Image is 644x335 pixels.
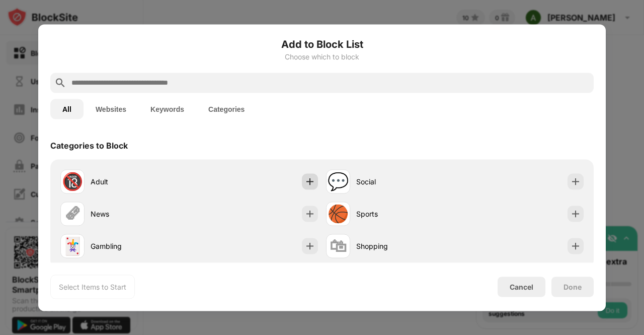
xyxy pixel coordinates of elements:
div: Sports [356,209,455,219]
div: 🏀 [328,204,349,224]
div: Gambling [91,241,189,251]
button: All [50,99,84,119]
img: search.svg [54,77,66,89]
div: 💬 [328,171,349,192]
div: News [91,209,189,219]
button: Websites [84,99,138,119]
div: Select Items to Start [59,282,126,292]
div: Cancel [510,283,533,291]
div: Choose which to block [50,52,594,60]
div: 🃏 [62,236,83,256]
div: 🗞 [64,204,81,224]
button: Keywords [138,99,196,119]
h6: Add to Block List [50,36,594,51]
div: 🛍 [330,236,347,256]
div: Social [356,176,455,187]
div: Done [563,283,582,291]
div: Categories to Block [50,140,128,150]
div: Adult [91,176,189,187]
div: Shopping [356,241,455,251]
button: Categories [196,99,257,119]
div: 🔞 [62,171,83,192]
